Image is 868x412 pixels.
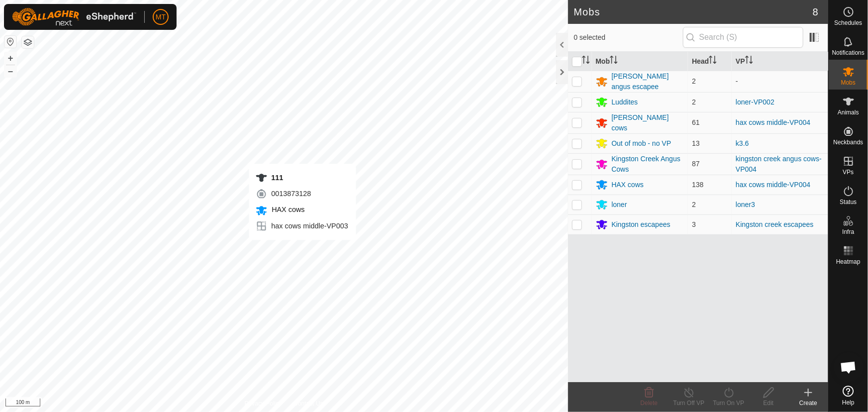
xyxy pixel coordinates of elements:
span: Notifications [832,50,865,56]
span: 2 [692,98,696,106]
span: 138 [692,181,703,189]
a: Help [829,382,868,410]
a: Privacy Policy [245,399,282,408]
a: kingston creek angus cows-VP004 [736,155,822,173]
span: Infra [842,229,854,235]
span: Neckbands [833,139,863,145]
div: [PERSON_NAME] cows [612,112,684,133]
span: HAX cows [269,206,304,213]
a: hax cows middle-VP004 [736,118,810,126]
span: Mobs [841,80,856,86]
div: Turn Off VP [669,399,709,408]
span: 61 [692,118,700,126]
div: 111 [255,172,348,184]
span: 2 [692,201,696,208]
a: loner-VP002 [736,98,774,106]
a: hax cows middle-VP004 [736,181,810,189]
button: Reset Map [4,36,16,48]
div: Turn On VP [709,399,749,408]
button: Map Layers [22,36,34,48]
div: Kingston Creek Angus Cows [612,154,684,175]
div: Out of mob - no VP [612,138,672,149]
div: 0013873128 [255,188,348,200]
input: Search (S) [683,27,803,48]
span: VPs [843,169,854,175]
div: Kingston escapees [612,219,671,230]
div: hax cows middle-VP003 [255,220,348,232]
span: Delete [641,400,658,407]
span: 8 [813,4,818,19]
span: Animals [838,109,859,115]
span: MT [156,12,166,22]
div: HAX cows [612,180,644,190]
th: Head [688,52,732,71]
div: loner [612,200,627,210]
p-sorticon: Activate to sort [610,57,618,65]
p-sorticon: Activate to sort [582,57,590,65]
a: loner3 [736,201,755,208]
button: – [4,65,16,77]
span: Heatmap [836,259,861,265]
a: Kingston creek escapees [736,220,813,228]
div: [PERSON_NAME] angus escapee [612,71,684,92]
span: Schedules [834,20,862,26]
span: 3 [692,220,696,228]
div: Create [788,399,828,408]
a: Contact Us [293,399,323,408]
th: VP [732,52,828,71]
a: k3.6 [736,139,749,147]
img: Gallagher Logo [12,8,136,26]
button: + [4,52,16,64]
div: Edit [749,399,788,408]
span: Status [840,199,857,205]
p-sorticon: Activate to sort [709,57,717,65]
td: - [732,71,828,92]
span: 0 selected [574,32,683,43]
h2: Mobs [574,6,813,18]
div: Luddites [612,97,638,107]
div: Open chat [834,352,864,382]
span: 13 [692,139,700,147]
th: Mob [592,52,688,71]
span: Help [842,400,855,406]
p-sorticon: Activate to sort [745,57,753,65]
span: 87 [692,160,700,168]
span: 2 [692,77,696,85]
